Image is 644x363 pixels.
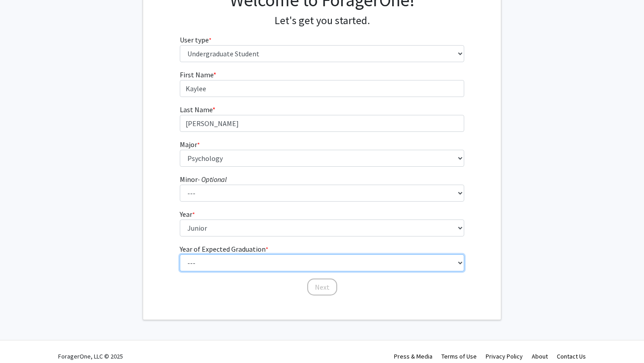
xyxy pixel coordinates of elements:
a: Press & Media [394,352,432,360]
label: Year of Expected Graduation [180,244,268,254]
span: Last Name [180,105,212,114]
a: Contact Us [557,352,586,360]
label: Major [180,139,200,150]
label: User type [180,34,212,45]
label: Year [180,209,195,219]
a: Terms of Use [441,352,477,360]
a: About [532,352,548,360]
label: Minor [180,174,227,185]
h4: Let's get you started. [180,14,465,27]
button: Next [307,279,337,295]
a: Privacy Policy [486,352,523,360]
iframe: Chat [7,323,38,356]
span: First Name [180,70,213,79]
i: - Optional [198,175,227,184]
